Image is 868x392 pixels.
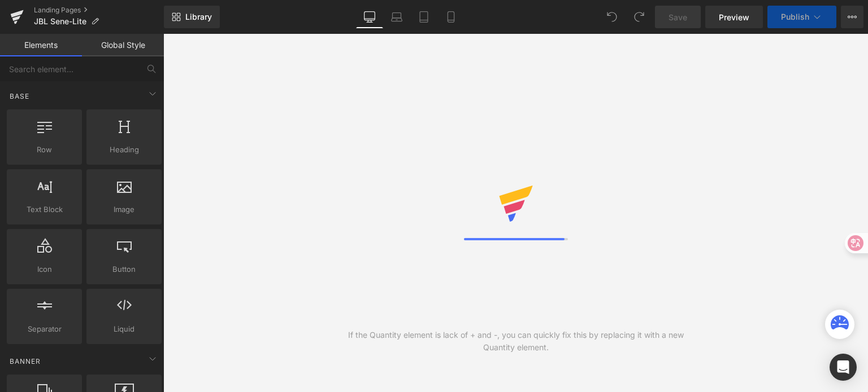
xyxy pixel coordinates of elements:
span: Save [669,11,687,23]
button: Publish [767,6,836,28]
a: Global Style [82,34,164,56]
div: If the Quantity element is lack of + and -, you can quickly fix this by replacing it with a new Q... [340,329,692,354]
span: Heading [90,144,158,156]
span: Image [90,204,158,215]
a: New Library [164,6,220,28]
span: Text Block [10,204,79,215]
span: Button [90,263,158,275]
button: Undo [601,6,623,28]
a: Mobile [437,6,465,28]
a: Preview [705,6,763,28]
button: Redo [628,6,650,28]
span: Preview [719,11,749,23]
span: Library [185,12,212,22]
span: Row [10,144,79,156]
span: Publish [781,12,809,21]
span: Separator [10,323,79,335]
button: More [841,6,863,28]
span: Icon [10,263,79,275]
span: Banner [8,356,42,367]
a: Landing Pages [34,6,164,15]
span: Base [8,91,31,102]
a: Laptop [383,6,410,28]
a: Tablet [410,6,437,28]
span: Liquid [90,323,158,335]
span: JBL Sene-Lite [34,17,86,26]
a: Desktop [356,6,383,28]
div: Open Intercom Messenger [830,354,857,381]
